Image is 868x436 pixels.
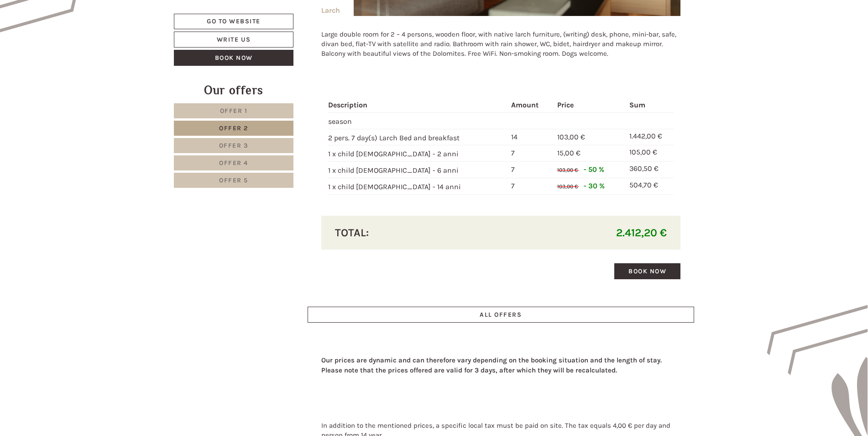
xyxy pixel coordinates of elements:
a: Book now [174,50,293,66]
td: 1 x child [DEMOGRAPHIC_DATA] - 6 anni [328,162,508,178]
th: Price [554,98,626,112]
div: Hotel B&B Feldmessner [14,27,106,34]
td: 504,70 € [626,178,674,195]
th: Sum [626,98,674,112]
span: Offer 1 [220,107,248,115]
a: ALL OFFERS [308,307,695,323]
td: 7 [507,162,553,178]
span: 15,00 € [557,149,580,157]
span: - 30 % [584,181,605,190]
div: Hello, how can we help you? [7,25,110,53]
th: Amount [507,98,553,112]
strong: Our prices are dynamic and can therefore vary depending on the booking situation and the length o... [321,356,662,374]
th: Description [328,98,508,112]
td: 105,00 € [626,145,674,162]
a: Write us [174,32,293,48]
p: Large double room for 2 – 4 persons, wooden floor, with native larch furniture, (writing) desk, p... [321,30,681,59]
td: season [328,112,508,129]
span: - 50 % [584,165,604,174]
span: 103,00 € [557,183,578,190]
span: 2.412,20 € [616,226,667,239]
span: Offer 3 [219,142,249,149]
td: 1.442,00 € [626,129,674,145]
div: [DATE] [163,7,195,22]
button: Send [311,241,359,257]
td: 14 [507,129,553,145]
span: Offer 5 [219,176,248,184]
div: Total: [328,225,501,240]
td: 360,50 € [626,162,674,178]
span: 103,00 € [557,133,585,141]
a: Go to website [174,14,293,29]
td: 1 x child [DEMOGRAPHIC_DATA] - 14 anni [328,178,508,195]
span: Offer 2 [219,124,248,132]
span: Offer 4 [219,159,248,167]
span: 103,00 € [557,167,578,173]
small: 20:15 [14,44,106,51]
a: Book now [614,263,680,279]
td: 2 pers. 7 day(s) Larch Bed and breakfast [328,129,508,145]
div: Our offers [174,82,293,99]
td: 7 [507,178,553,195]
td: 1 x child [DEMOGRAPHIC_DATA] - 2 anni [328,145,508,162]
td: 7 [507,145,553,162]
